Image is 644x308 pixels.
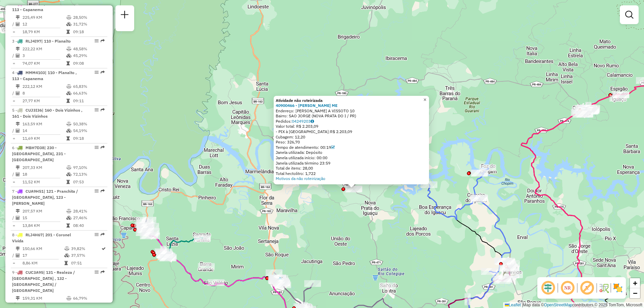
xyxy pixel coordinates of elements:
span: GGZ0D91 [25,1,44,6]
i: Tempo total em rota [66,136,70,140]
span: − [633,289,637,297]
div: Endereço: [PERSON_NAME] A VISSOTO 10 [276,108,427,114]
a: Close popup [421,96,429,104]
td: 09:18 [73,135,105,142]
span: CUA9H51 [25,189,44,194]
div: Janela utilizada término 23:59 [276,161,427,166]
i: % de utilização do peso [66,47,71,51]
td: 163,59 KM [22,121,66,127]
em: Rota exportada [101,145,105,149]
i: Total de Atividades [16,91,20,95]
td: 09:08 [73,60,105,67]
td: 09:11 [73,98,105,104]
span: MBH7D38 [25,145,44,150]
td: 54,19% [73,127,105,134]
span: | 131 - Realeza / [GEOGRAPHIC_DATA] , 132 - [GEOGRAPHIC_DATA] / [GEOGRAPHIC_DATA] [12,270,75,293]
i: Total de Atividades [16,54,20,58]
div: Valor total: R$ 2.203,09 [276,124,427,129]
td: 09:18 [73,28,105,35]
div: Total hectolitro: 1,722 [276,171,427,176]
i: Tempo total em rota [66,30,70,34]
i: % de utilização do peso [66,209,71,213]
i: % de utilização da cubagem [66,91,71,95]
td: 225,49 KM [22,14,66,21]
td: / [12,214,15,221]
i: Tempo total em rota [66,99,70,103]
em: Opções [95,270,99,274]
span: CUC3A95 [25,270,43,275]
a: 04249203 [292,119,314,124]
i: % de utilização do peso [64,247,69,251]
span: R$ 2.203,09 [330,129,352,134]
i: % de utilização da cubagem [66,172,71,176]
em: Opções [95,108,99,112]
i: % de utilização da cubagem [66,22,71,26]
em: Opções [95,189,99,193]
td: 207,57 KM [22,208,66,214]
td: = [12,222,15,229]
div: Atividade não roteirizada - JAIR FERREIRA [137,219,153,226]
i: Tempo total em rota [66,61,70,65]
em: Rota exportada [101,270,105,274]
span: RLJ4I97 [25,39,41,44]
i: Total de Atividades [16,172,20,176]
td: / [12,90,15,97]
i: Total de Atividades [16,22,20,26]
img: Exibir/Ocultar setores [612,283,623,293]
div: Janela utilizada início: 00:00 [276,155,427,161]
span: MMM4103 [25,70,45,75]
span: Exibir rótulo [579,280,595,296]
td: = [12,28,15,35]
td: 31,72% [73,21,105,27]
span: 5 - [12,108,83,119]
i: Distância Total [16,209,20,213]
td: 08:40 [73,222,105,229]
td: 14 [22,127,66,134]
i: Tempo total em rota [66,180,70,184]
td: 74,07 KM [22,60,66,67]
span: 7 - [12,189,78,206]
td: 3 [22,52,66,59]
i: Distância Total [16,122,20,126]
td: 18,79 KM [22,28,66,35]
i: % de utilização da cubagem [64,253,69,257]
span: 2 - [12,1,75,12]
td: 48,58% [73,46,105,52]
div: Atividade não roteirizada - MELANIA CARMEN FIORE [160,254,177,261]
td: 66,79% [73,295,105,302]
td: 50,38% [73,121,105,127]
td: = [12,260,15,266]
img: Realeza [276,277,284,286]
i: % de utilização do peso [66,84,71,88]
div: Total de itens: 28,00 [276,166,427,171]
span: | 160 - Dois Vizinhos , 161 - Dois Vizinhos [12,108,83,119]
div: Tempo de atendimento: 00:19 [276,145,427,150]
td: 45,29% [73,52,105,59]
td: 07:51 [71,260,101,266]
td: 28,50% [73,14,105,21]
td: 66,63% [73,90,105,97]
i: Distância Total [16,47,20,51]
td: / [12,171,15,178]
a: OpenStreetMap [544,303,573,307]
em: Opções [95,70,99,74]
div: Atividade não roteirizada - MERCADO E ACOUGUE LU [198,263,215,270]
td: = [12,179,15,185]
td: 207,33 KM [22,164,66,171]
div: Pedidos: [276,119,427,124]
div: Janela utilizada: Depósito [276,150,427,155]
a: 40900466 - [PERSON_NAME] ME [276,103,337,108]
em: Opções [95,39,99,43]
i: % de utilização da cubagem [66,54,71,58]
td: 159,31 KM [22,295,66,302]
i: Rota otimizada [102,247,106,251]
td: / [12,127,15,134]
td: = [12,98,15,104]
td: = [12,60,15,67]
div: Atividade não roteirizada - MONICA FREGNANI ME [345,186,362,192]
i: Total de Atividades [16,253,20,257]
span: Ocultar deslocamento [540,280,556,296]
td: 12 [22,21,66,27]
span: RLJ4H67 [25,232,43,237]
td: 65,83% [73,83,105,90]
